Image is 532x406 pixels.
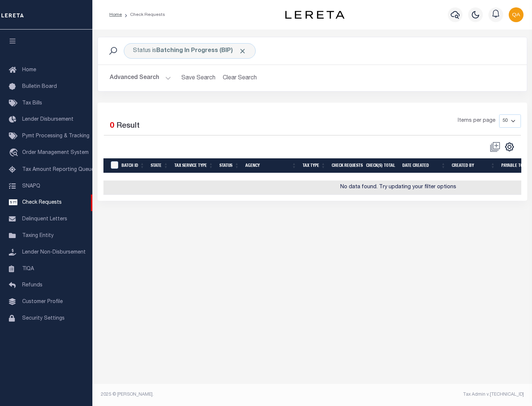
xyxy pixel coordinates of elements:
th: Tax Service Type: activate to sort column ascending [171,158,216,173]
span: SNAPQ [22,183,40,189]
span: Tax Bills [22,101,42,106]
span: Home [22,68,36,73]
div: Tax Admin v.[TECHNICAL_ID] [318,391,524,398]
th: Check(s) Total [363,158,399,173]
img: logo-dark.svg [285,11,344,19]
button: Clear Search [220,71,260,85]
th: Tax Type: activate to sort column ascending [300,158,329,173]
button: Save Search [177,71,220,85]
li: Check Requests [122,11,165,18]
span: Lender Non-Disbursement [22,250,86,255]
span: Items per page [458,117,495,125]
th: Agency: activate to sort column ascending [242,158,300,173]
th: Created By: activate to sort column ascending [449,158,498,173]
a: Home [109,13,122,17]
span: Lender Disbursement [22,117,74,122]
span: Order Management System [22,150,89,155]
span: Click to Remove [239,47,246,55]
span: Delinquent Letters [22,217,67,222]
div: 2025 © [PERSON_NAME]. [95,391,313,398]
i: travel_explore [9,148,21,158]
span: TIQA [22,266,34,271]
span: Security Settings [22,316,65,321]
th: Status: activate to sort column ascending [216,158,242,173]
button: Advanced Search [110,71,171,85]
span: Check Requests [22,200,62,205]
span: Customer Profile [22,299,63,304]
th: Date Created: activate to sort column ascending [399,158,449,173]
div: Status is [124,43,256,59]
th: Batch Id: activate to sort column ascending [119,158,148,173]
span: 0 [110,122,114,130]
span: Bulletin Board [22,84,57,89]
span: Refunds [22,283,42,288]
b: Batching In Progress (BIP) [156,48,246,54]
th: State: activate to sort column ascending [148,158,171,173]
img: svg+xml;base64,PHN2ZyB4bWxucz0iaHR0cDovL3d3dy53My5vcmcvMjAwMC9zdmciIHBvaW50ZXItZXZlbnRzPSJub25lIi... [509,7,524,22]
th: Check Requests [329,158,363,173]
span: Tax Amount Reporting Queue [22,167,94,172]
span: Pymt Processing & Tracking [22,134,89,139]
span: Taxing Entity [22,233,54,238]
label: Result [116,120,140,132]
